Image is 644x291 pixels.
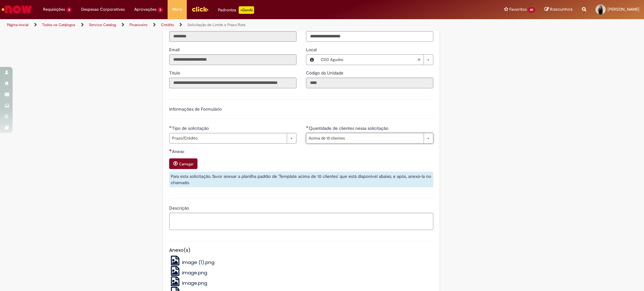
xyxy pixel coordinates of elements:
textarea: Descrição [169,213,433,230]
div: Para esta solicitação, favor anexar a planilha padrão de 'Template acima de 10 clientes' que está... [169,172,433,187]
span: CDD Agudos [321,55,417,65]
a: Rascunhos [545,7,573,13]
input: Email [169,54,297,65]
button: Carregar anexo de Anexo Required [169,158,197,169]
a: Crédito [161,22,174,27]
label: Somente leitura - Email [169,47,181,53]
span: image (1).png [182,259,214,266]
span: Obrigatório Preenchido [169,126,172,128]
a: image (1).png [169,259,215,266]
a: Financeiro [130,22,147,27]
input: Título [169,78,297,88]
span: image.png [182,269,207,276]
label: Informações de Formulário [169,106,222,112]
abbr: Limpar campo Local [414,55,424,65]
span: Necessários [169,149,172,151]
a: image.png [169,269,208,276]
a: Página inicial [7,22,29,27]
span: image.png [182,280,207,286]
span: 4 [66,7,72,13]
span: Anexo [172,149,186,154]
a: Service Catalog [89,22,116,27]
span: Quantidade de clientes nessa solicitação [309,125,390,131]
input: Telefone de Contato [306,31,433,42]
span: Rascunhos [550,6,573,12]
span: Tipo de solicitação [172,125,210,131]
span: 3 [158,7,163,13]
span: Prazo/Crédito [172,133,284,143]
div: Padroniza [218,6,254,14]
ul: Trilhas de página [5,19,425,31]
img: ServiceNow [1,3,33,16]
span: Despesas Corporativas [81,6,125,13]
span: Acima de 10 clientes [309,133,420,143]
img: click_logo_yellow_360x200.png [192,4,208,14]
span: Obrigatório Preenchido [306,126,309,128]
a: image.png [169,280,208,286]
span: More [172,6,182,13]
span: Requisições [43,6,65,13]
small: Carregar [179,162,193,167]
span: Descrição [169,205,190,211]
a: Solicitação de Limite e Prazo Rota [187,22,245,27]
a: Todos os Catálogos [42,22,75,27]
a: CDD AgudosLimpar campo Local [318,55,433,65]
input: Código da Unidade [306,78,433,88]
label: Somente leitura - Título [169,70,181,76]
span: Local [306,47,318,52]
span: [PERSON_NAME] [608,7,639,12]
span: Aprovações [134,6,157,13]
button: Local, Visualizar este registro CDD Agudos [306,55,318,65]
p: +GenAi [239,6,254,14]
span: 60 [528,7,535,13]
input: ID [169,31,297,42]
h5: Anexo(s) [169,248,433,253]
span: Favoritos [509,6,527,13]
label: Somente leitura - Código da Unidade [306,70,345,76]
